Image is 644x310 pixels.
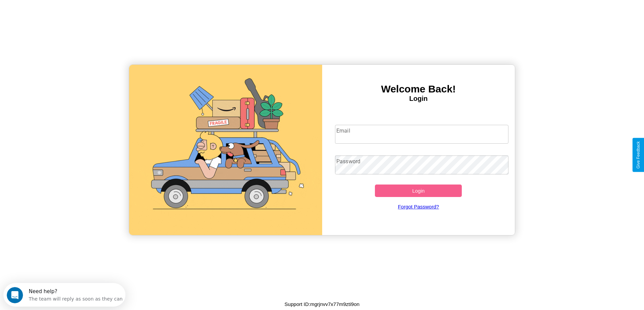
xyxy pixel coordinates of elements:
button: Login [375,185,462,197]
a: Forgot Password? [332,197,505,216]
h4: Login [322,95,515,103]
img: gif [129,65,322,235]
p: Support ID: mgrjnvv7x77m9zti9on [285,300,360,309]
div: Open Intercom Messenger [3,3,126,21]
h3: Welcome Back! [322,83,515,95]
div: The team will reply as soon as they can [25,11,119,18]
iframe: Intercom live chat discovery launcher [3,283,125,307]
iframe: Intercom live chat [7,287,23,303]
div: Give Feedback [636,141,641,169]
div: Need help? [25,6,119,11]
